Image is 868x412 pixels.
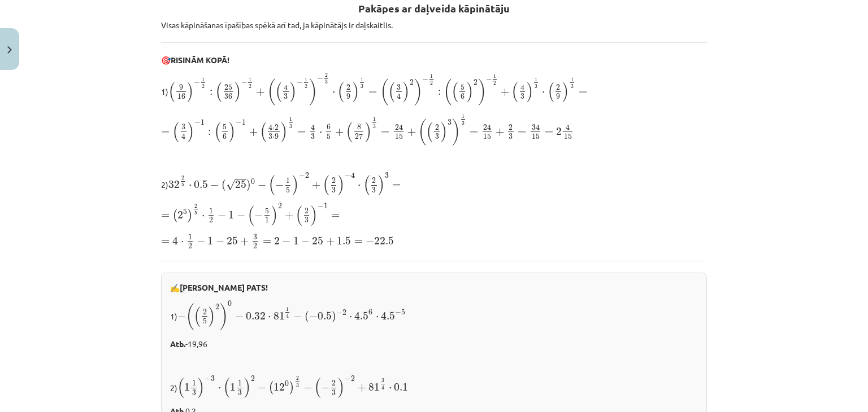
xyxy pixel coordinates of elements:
p: 2) [170,375,698,399]
span: 2 [332,178,336,183]
p: 2) [161,172,707,196]
span: ⋅ [349,316,352,319]
span: ) [188,209,193,222]
span: ( [426,122,433,142]
span: 0.32 [246,312,266,320]
span: ) [562,82,569,102]
span: 2 [556,128,562,135]
span: 2 [209,217,213,223]
span: 1 [324,203,328,209]
span: 4 [284,85,288,91]
span: + [249,128,258,136]
span: √ [226,179,235,191]
span: + [335,128,344,136]
span: 3 [372,187,376,193]
span: 5 [286,187,290,193]
span: 3 [435,134,439,139]
span: 2 [215,304,219,310]
span: 5 [203,318,207,324]
span: 2 [194,204,197,208]
span: 4 [172,236,178,245]
span: ( [380,79,388,106]
p: 1) [161,73,707,107]
span: 2 [430,81,433,85]
span: 3 [284,94,288,99]
span: ) [527,82,533,102]
span: 3 [238,390,242,396]
span: 2 [278,203,282,209]
span: 1 [286,178,290,183]
span: − [282,238,290,246]
span: ( [168,82,175,102]
span: ) [246,179,251,191]
span: 1 [202,77,205,81]
span: ( [314,378,321,398]
span: − [321,384,329,392]
b: [PERSON_NAME] PATS! [180,282,268,292]
span: − [366,238,374,246]
span: ( [172,209,177,222]
span: ) [271,205,278,226]
span: − [205,376,211,382]
span: 3 [332,390,336,396]
span: ⋅ [332,91,335,95]
span: 3 [305,217,309,223]
span: − [395,310,401,315]
span: ) [309,79,317,106]
span: 1 [230,383,236,391]
img: icon-close-lesson-0947bae3869378f0d4975bcd49f059093ad1ed9edebbc8119c70593378902aed.svg [7,46,12,54]
span: = [161,240,170,244]
span: − [254,212,263,220]
span: ⋅ [542,91,545,95]
span: 6 [223,134,227,139]
span: ( [214,122,221,142]
span: − [197,238,205,246]
span: − [345,376,351,382]
strong: Atb. [170,339,185,349]
span: ) [414,79,422,106]
span: ) [311,205,318,226]
span: ) [209,306,215,327]
span: + [407,128,416,136]
span: 81 [274,312,285,320]
span: − [194,80,200,86]
span: 1 [305,77,307,81]
span: 1.5 [337,237,351,245]
span: 3 [311,134,315,139]
span: 2 [474,80,478,85]
span: 1 [209,208,213,214]
span: − [241,80,248,86]
span: 1 [238,380,242,386]
span: + [358,384,366,392]
span: 9 [179,85,183,90]
span: 4 [286,314,289,318]
span: − [301,238,310,246]
b: RISINĀM KOPĀ! [171,55,229,65]
span: 9 [556,94,560,99]
span: 5 [265,208,269,214]
span: 22.5 [374,237,394,245]
span: 15 [483,134,491,139]
span: 3 [296,383,299,387]
span: 2 [274,237,280,245]
span: 6 [368,309,372,315]
span: ) [378,175,385,195]
span: ) [467,82,474,102]
span: + [240,238,249,246]
span: = [263,240,271,244]
span: 4 [351,173,355,179]
span: 3 [462,121,465,125]
span: = [518,130,526,135]
span: 0.1 [394,383,408,391]
span: ⋅ [272,137,275,139]
span: 5 [401,309,405,315]
span: − [317,76,323,81]
span: 1 [242,120,246,125]
span: 2 [296,376,299,380]
span: 3 [520,94,524,99]
span: 2 [435,125,439,130]
span: 9 [275,134,279,139]
span: ( [248,205,254,226]
span: = [381,130,389,135]
span: − [422,77,428,82]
